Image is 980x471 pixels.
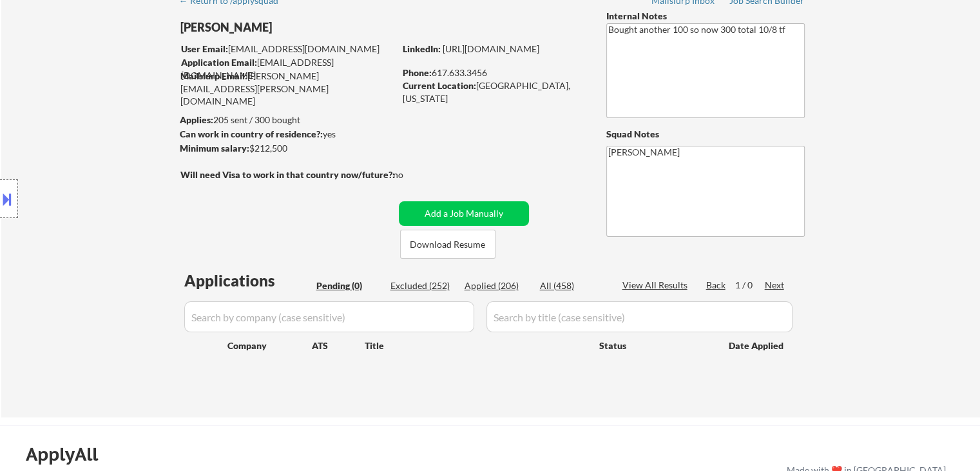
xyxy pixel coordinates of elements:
div: Status [599,334,710,357]
div: no [393,168,430,181]
div: Back [706,279,727,292]
div: 205 sent / 300 bought [180,114,394,126]
strong: Mailslurp Email: [180,70,247,81]
div: [EMAIL_ADDRESS][DOMAIN_NAME] [181,43,394,55]
div: [EMAIL_ADDRESS][DOMAIN_NAME] [181,56,394,81]
div: [PERSON_NAME] [180,19,445,35]
div: Squad Notes [606,128,805,141]
div: Company [227,339,312,352]
div: View All Results [622,279,691,292]
div: All (458) [540,279,604,292]
strong: Phone: [403,67,432,78]
div: Applications [184,273,312,288]
div: Date Applied [729,339,785,352]
div: ATS [312,339,365,352]
div: Title [365,339,587,352]
input: Search by company (case sensitive) [184,301,474,332]
button: Add a Job Manually [399,201,529,226]
button: Download Resume [400,230,495,259]
div: [GEOGRAPHIC_DATA], [US_STATE] [403,79,585,105]
strong: Current Location: [403,80,476,91]
div: Internal Notes [606,10,805,23]
div: 1 / 0 [735,279,765,292]
div: Applied (206) [465,279,529,292]
div: Next [765,279,785,292]
a: [URL][DOMAIN_NAME] [443,43,539,54]
strong: Can work in country of residence?: [180,128,323,139]
div: 617.633.3456 [403,66,585,79]
div: $212,500 [180,142,394,155]
strong: Application Email: [181,57,257,68]
div: yes [180,128,390,141]
strong: User Email: [181,43,228,54]
div: Excluded (252) [390,279,455,292]
strong: Will need Visa to work in that country now/future?: [180,169,395,180]
div: ApplyAll [26,443,113,465]
strong: LinkedIn: [403,43,441,54]
input: Search by title (case sensitive) [486,301,793,332]
div: [PERSON_NAME][EMAIL_ADDRESS][PERSON_NAME][DOMAIN_NAME] [180,70,394,108]
div: Pending (0) [316,279,381,292]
